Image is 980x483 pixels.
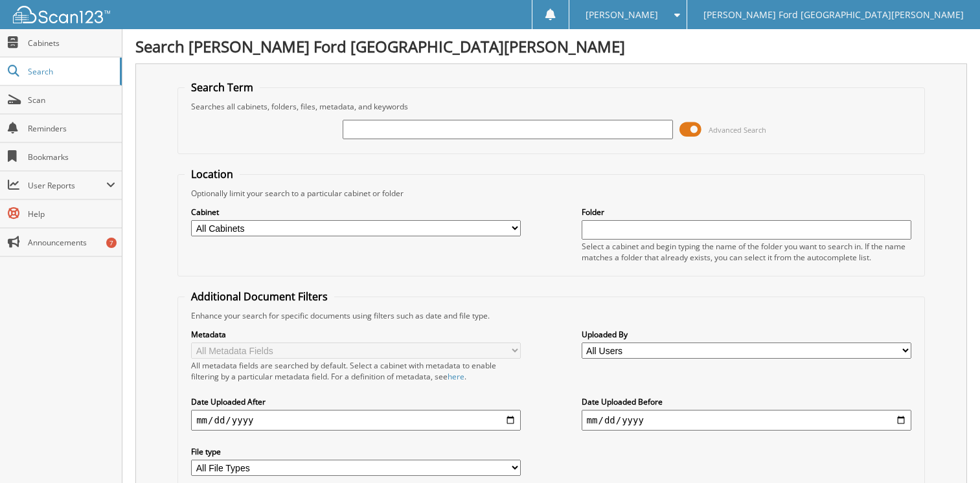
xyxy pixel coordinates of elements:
input: end [582,410,911,431]
legend: Search Term [185,80,260,95]
span: Advanced Search [709,125,766,135]
span: Bookmarks [28,152,115,163]
span: Reminders [28,123,115,134]
span: Search [28,66,113,77]
span: [PERSON_NAME] Ford [GEOGRAPHIC_DATA][PERSON_NAME] [703,11,964,19]
div: Select a cabinet and begin typing the name of the folder you want to search in. If the name match... [582,241,911,263]
div: All metadata fields are searched by default. Select a cabinet with metadata to enable filtering b... [191,360,521,382]
a: here [448,371,464,382]
label: Metadata [191,329,521,340]
label: Folder [582,207,911,218]
legend: Location [185,167,240,181]
input: start [191,410,521,431]
label: Cabinet [191,207,521,218]
label: File type [191,446,521,457]
label: Date Uploaded Before [582,396,911,407]
legend: Additional Document Filters [185,289,334,304]
iframe: Chat Widget [915,421,980,483]
img: scan123-logo-white.svg [13,6,110,23]
span: Announcements [28,237,115,248]
div: Searches all cabinets, folders, files, metadata, and keywords [185,101,918,112]
div: Optionally limit your search to a particular cabinet or folder [185,188,918,199]
span: [PERSON_NAME] [586,11,658,19]
span: Cabinets [28,38,115,49]
label: Uploaded By [582,329,911,340]
div: Enhance your search for specific documents using filters such as date and file type. [185,310,918,321]
span: Scan [28,95,115,106]
label: Date Uploaded After [191,396,521,407]
span: User Reports [28,180,106,191]
div: 7 [106,238,117,248]
span: Help [28,208,115,219]
h1: Search [PERSON_NAME] Ford [GEOGRAPHIC_DATA][PERSON_NAME] [135,36,967,57]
